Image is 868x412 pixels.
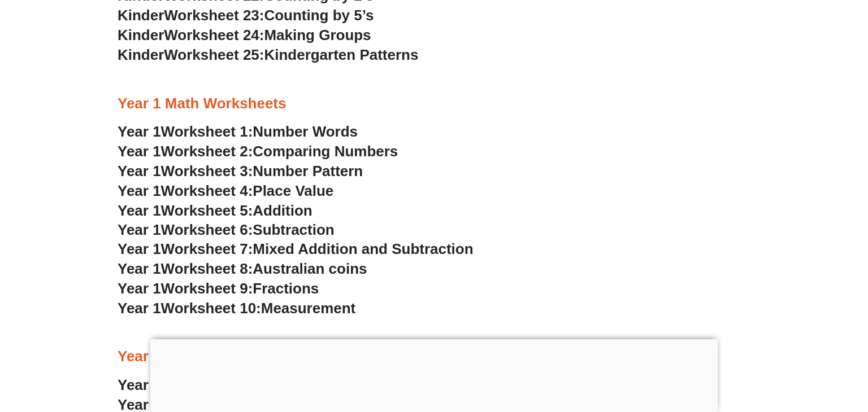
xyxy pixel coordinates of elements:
[164,27,264,43] span: Worksheet 24:
[118,280,319,297] a: Year 1Worksheet 9:Fractions
[164,46,264,63] span: Worksheet 25:
[161,143,253,160] span: Worksheet 2:
[118,163,363,179] a: Year 1Worksheet 3:Number Pattern
[161,280,253,297] span: Worksheet 9:
[253,163,363,179] span: Number Pattern
[118,376,357,393] a: Year 2 Worksheet 1:Skip Counting
[118,182,333,199] a: Year 1Worksheet 4:Place Value
[161,182,253,199] span: Worksheet 4:
[161,300,261,317] span: Worksheet 10:
[118,27,164,43] span: Kinder
[161,240,253,257] span: Worksheet 7:
[253,202,312,219] span: Addition
[118,123,358,140] a: Year 1Worksheet 1:Number Words
[164,7,264,24] span: Worksheet 23:
[118,94,750,113] h3: Year 1 Math Worksheets
[261,300,356,317] span: Measurement
[150,339,718,409] iframe: Advertisement
[118,221,335,238] a: Year 1Worksheet 6:Subtraction
[118,46,164,63] span: Kinder
[118,376,257,393] span: Year 2 Worksheet 1:
[118,347,750,366] h3: Year 2 Math Worksheets
[161,163,253,179] span: Worksheet 3:
[118,143,398,160] a: Year 1Worksheet 2:Comparing Numbers
[264,27,371,43] span: Making Groups
[161,260,253,277] span: Worksheet 8:
[118,202,313,219] a: Year 1Worksheet 5:Addition
[161,221,253,238] span: Worksheet 6:
[118,7,164,24] span: Kinder
[253,143,398,160] span: Comparing Numbers
[161,202,253,219] span: Worksheet 5:
[253,221,334,238] span: Subtraction
[118,260,367,277] a: Year 1Worksheet 8:Australian coins
[264,7,374,24] span: Counting by 5’s
[253,280,319,297] span: Fractions
[253,260,367,277] span: Australian coins
[253,240,473,257] span: Mixed Addition and Subtraction
[811,358,868,412] iframe: Chat Widget
[118,300,355,317] a: Year 1Worksheet 10:Measurement
[253,182,333,199] span: Place Value
[253,123,358,140] span: Number Words
[264,46,418,63] span: Kindergarten Patterns
[161,123,253,140] span: Worksheet 1:
[118,240,474,257] a: Year 1Worksheet 7:Mixed Addition and Subtraction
